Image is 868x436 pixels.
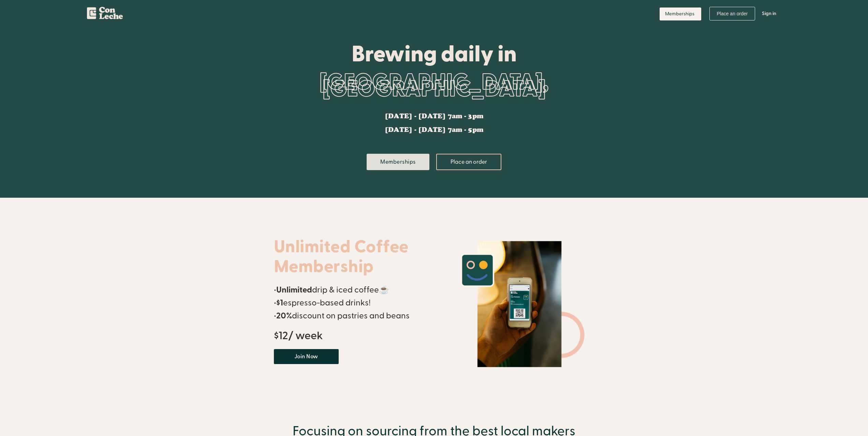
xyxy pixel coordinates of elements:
[274,329,323,343] strong: $12/ week
[276,298,283,308] strong: $1
[436,154,501,170] a: Place an order
[709,7,755,20] a: Place an order
[757,3,781,24] a: Sign in
[660,7,701,20] a: Memberships
[87,3,123,22] a: home
[276,285,312,295] strong: Unlimited
[385,113,483,133] div: [DATE] - [DATE] 7am - 3pm [DATE] - [DATE] 7am - 5pm
[367,154,429,170] a: Memberships
[274,237,427,277] h1: Unlimited Coffee Membership
[274,284,427,322] p: • drip & iced coffee☕ • espresso-based drinks! • discount on pastries and beans
[274,349,339,364] a: Join Now
[274,42,594,65] div: Brewing daily in
[276,311,292,321] strong: 20%
[274,65,594,106] div: [GEOGRAPHIC_DATA], [GEOGRAPHIC_DATA]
